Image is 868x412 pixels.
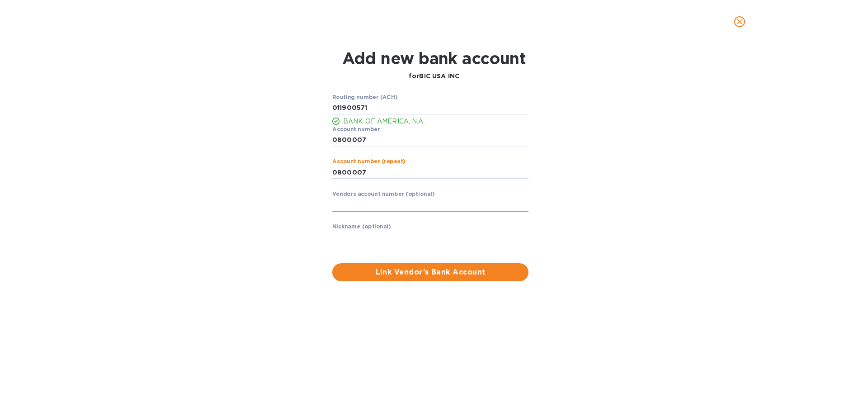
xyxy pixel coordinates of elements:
[342,49,526,68] h1: Add new bank account
[332,159,406,165] label: Account number (repeat)
[332,263,528,281] button: Link Vendor’s Bank Account
[332,192,434,197] label: Vendors account number (optional)
[409,72,459,80] b: for BIC USA INC
[332,224,391,230] label: Nickname (optional)
[343,117,528,126] p: BANK OF AMERICA, N.A.
[340,267,521,278] span: Link Vendor’s Bank Account
[729,11,750,33] button: close
[332,95,397,100] label: Routing number (ACH)
[332,127,380,132] label: Account number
